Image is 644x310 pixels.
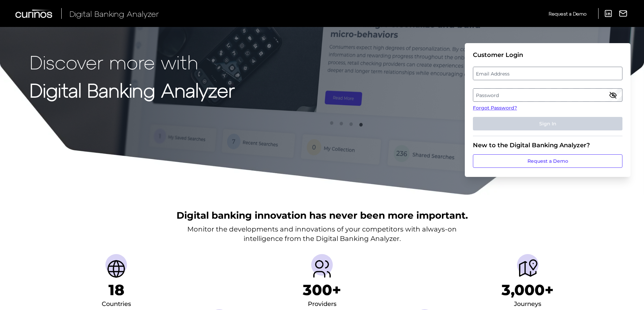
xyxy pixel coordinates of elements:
[473,67,622,80] label: Email Address
[308,299,336,310] div: Providers
[69,9,159,19] span: Digital Banking Analyzer
[473,104,622,112] a: Forgot Password?
[30,51,235,72] p: Discover more with
[15,9,53,18] img: Curinos
[187,224,457,243] p: Monitor the developments and innovations of your competitors with always-on intelligence from the...
[473,154,622,168] a: Request a Demo
[473,51,622,59] div: Customer Login
[176,209,468,222] h2: Digital banking innovation has never been more important.
[105,258,127,280] img: Countries
[473,89,622,101] label: Password
[549,11,586,17] span: Request a Demo
[311,258,333,280] img: Providers
[102,299,131,310] div: Countries
[473,142,622,149] div: New to the Digital Banking Analyzer?
[502,281,554,299] h1: 3,000+
[30,79,235,101] strong: Digital Banking Analyzer
[549,8,586,19] a: Request a Demo
[108,281,124,299] h1: 18
[514,299,541,310] div: Journeys
[303,281,341,299] h1: 300+
[473,117,622,130] button: Sign In
[517,258,539,280] img: Journeys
